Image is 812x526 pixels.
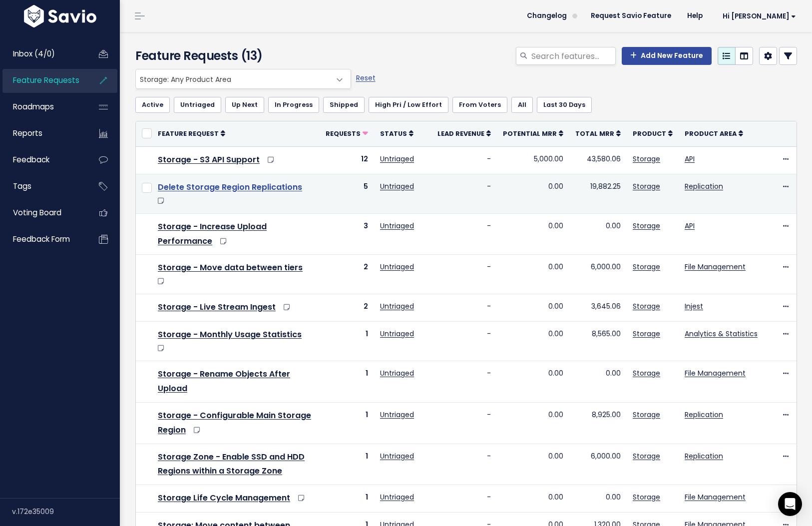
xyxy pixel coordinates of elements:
a: Tags [2,175,83,198]
div: v.172e35009 [12,499,120,525]
td: - [431,361,497,403]
td: 6,000.00 [569,255,627,294]
a: Delete Storage Region Replications [158,181,302,193]
a: Untriaged [380,492,414,502]
span: Hi [PERSON_NAME] [723,12,796,20]
td: - [431,294,497,322]
a: In Progress [268,97,319,113]
span: Total MRR [575,129,614,138]
a: Storage [633,154,660,164]
a: Potential MRR [503,128,563,138]
span: Lead Revenue [437,129,484,138]
input: Search features... [530,47,616,65]
a: Shipped [323,97,365,113]
a: Last 30 Days [537,97,592,113]
a: Inbox (4/0) [2,42,83,65]
td: - [431,485,497,513]
a: Injest [685,301,703,311]
a: Requests [326,128,368,138]
td: 3 [320,213,374,255]
a: API [685,154,695,164]
td: 1 [320,485,374,513]
a: Storage [633,301,660,311]
td: 0.00 [497,213,569,255]
a: Storage - S3 API Support [158,154,260,165]
a: Help [679,8,711,23]
a: Feature Request [158,128,225,138]
a: Untriaged [380,329,414,339]
a: Storage - Rename Objects After Upload [158,368,290,394]
a: All [511,97,533,113]
a: Feature Requests [2,69,83,92]
span: Product [633,129,666,138]
a: Storage [633,410,660,420]
a: Storage - Increase Upload Performance [158,221,267,247]
a: Feedback form [2,228,83,251]
a: Hi [PERSON_NAME] [711,8,804,24]
td: - [431,322,497,361]
a: Replication [685,181,723,191]
td: 1 [320,322,374,361]
td: 19,882.25 [569,174,627,213]
a: File Management [685,262,746,272]
td: 6,000.00 [569,444,627,485]
a: Untriaged [380,410,414,420]
td: - [431,213,497,255]
a: Untriaged [380,221,414,231]
a: Storage - Move data between tiers [158,262,303,273]
img: logo-white.9d6f32f41409.svg [21,5,99,27]
td: 0.00 [497,174,569,213]
a: From Voters [452,97,507,113]
ul: Filter feature requests [135,97,797,113]
a: High Pri / Low Effort [369,97,448,113]
a: Analytics & Statistics [685,329,758,339]
a: Storage [633,492,660,502]
a: Untriaged [380,451,414,461]
span: Status [380,129,407,138]
a: Active [135,97,170,113]
a: Status [380,128,413,138]
a: Replication [685,451,723,461]
td: - [431,403,497,444]
a: Replication [685,410,723,420]
td: 8,925.00 [569,403,627,444]
span: Roadmaps [13,101,54,112]
a: Storage [633,368,660,378]
a: Total MRR [575,128,621,138]
td: 0.00 [497,403,569,444]
span: Storage: Any Product Area [136,69,331,88]
a: Reports [2,122,83,145]
span: Feature Request [158,129,219,138]
td: 43,580.06 [569,146,627,174]
td: - [431,174,497,213]
span: Potential MRR [503,129,557,138]
a: Feedback [2,148,83,171]
span: Product Area [685,129,737,138]
td: 1 [320,361,374,403]
td: 5 [320,174,374,213]
a: Product Area [685,128,743,138]
a: Storage Zone - Enable SSD and HDD Regions within a Storage Zone [158,451,305,477]
a: Untriaged [380,368,414,378]
a: Storage [633,329,660,339]
a: Up Next [225,97,264,113]
a: Reset [356,73,376,83]
a: Untriaged [380,154,414,164]
td: 0.00 [497,485,569,513]
td: - [431,146,497,174]
td: 2 [320,294,374,322]
td: 12 [320,146,374,174]
span: Reports [13,128,42,138]
a: Request Savio Feature [583,8,679,23]
td: 0.00 [497,322,569,361]
a: Storage [633,262,660,272]
a: File Management [685,368,746,378]
td: 8,565.00 [569,322,627,361]
td: - [431,255,497,294]
td: 1 [320,444,374,485]
a: Voting Board [2,201,83,224]
a: Product [633,128,673,138]
a: Storage [633,221,660,231]
a: Storage [633,181,660,191]
td: 2 [320,255,374,294]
